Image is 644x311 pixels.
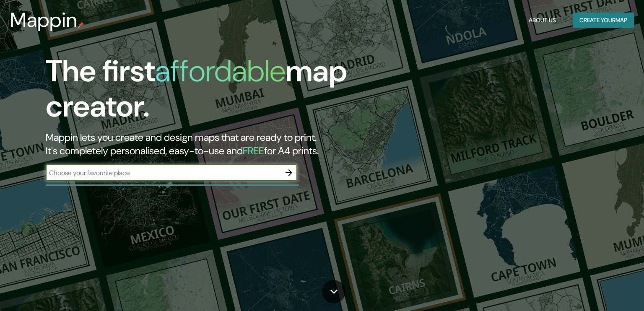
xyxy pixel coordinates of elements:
h1: The first map creator. [46,54,368,131]
input: Choose your favourite place [46,168,280,178]
img: mappin-pin [78,22,84,29]
button: About Us [525,13,559,28]
h1: affordable [155,52,286,91]
h2: Mappin lets you create and design maps that are ready to print. It's completely personalised, eas... [46,131,368,158]
button: Create yourmap [573,13,634,28]
h5: FREE [243,144,264,157]
h3: Mappin [10,8,78,32]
